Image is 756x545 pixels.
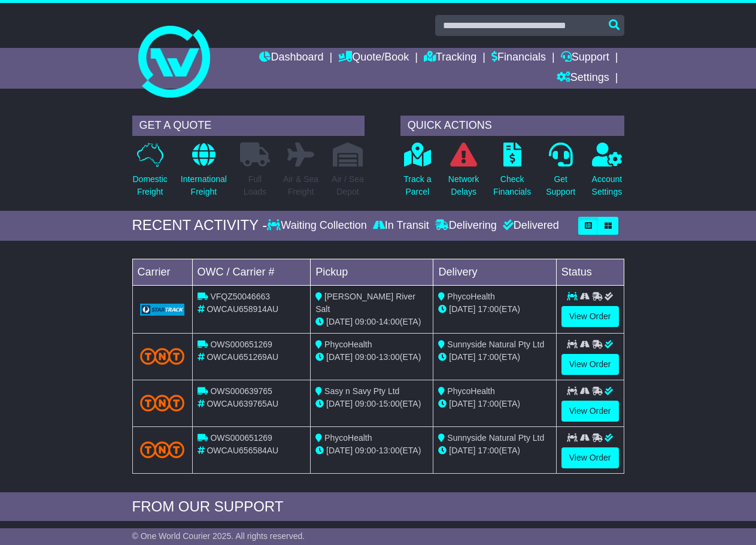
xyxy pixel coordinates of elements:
span: Sunnyside Natural Pty Ltd [447,433,544,443]
span: PhycoHealth [447,386,494,396]
span: [DATE] [326,446,353,455]
span: [DATE] [326,317,353,326]
span: [PERSON_NAME] River Salt [315,292,415,314]
a: Tracking [424,48,476,68]
div: (ETA) [438,351,551,364]
a: AccountSettings [591,142,623,205]
span: 14:00 [379,317,400,326]
a: NetworkDelays [448,142,479,205]
span: PhycoHealth [447,292,494,301]
p: International Freight [181,173,227,198]
span: [DATE] [326,352,353,362]
span: OWS000651269 [210,433,272,443]
div: - (ETA) [315,398,428,410]
span: [DATE] [449,446,475,455]
div: - (ETA) [315,351,428,364]
a: Dashboard [259,48,323,68]
span: [DATE] [449,304,475,314]
div: Delivering [432,219,500,232]
div: - (ETA) [315,316,428,328]
div: - (ETA) [315,444,428,457]
img: GetCarrierServiceLogo [140,304,185,316]
p: Check Financials [493,173,531,198]
p: Track a Parcel [403,173,431,198]
a: View Order [561,354,619,375]
div: (ETA) [438,398,551,410]
span: 17:00 [478,399,499,408]
span: 13:00 [379,352,400,362]
a: Settings [557,68,609,89]
div: Waiting Collection [267,219,369,232]
span: OWS000651269 [210,340,272,349]
td: Delivery [433,259,556,285]
span: 09:00 [355,399,376,408]
span: OWCAU639765AU [207,399,278,408]
div: FROM OUR SUPPORT [132,498,624,516]
a: CheckFinancials [493,142,532,205]
td: Pickup [311,259,433,285]
a: Financials [491,48,546,68]
span: OWS000639765 [210,386,272,396]
span: 17:00 [478,352,499,362]
div: In Transit [370,219,432,232]
span: 17:00 [478,304,499,314]
span: [DATE] [449,399,475,408]
a: Track aParcel [403,142,432,205]
span: OWCAU658914AU [207,304,278,314]
span: PhycoHealth [324,433,372,443]
span: 09:00 [355,317,376,326]
div: (ETA) [438,444,551,457]
p: Account Settings [592,173,623,198]
img: TNT_Domestic.png [140,348,185,364]
a: View Order [561,306,619,327]
div: (ETA) [438,303,551,316]
p: Network Delays [448,173,479,198]
div: Delivered [500,219,559,232]
a: GetSupport [545,142,576,205]
span: OWCAU656584AU [207,446,278,455]
a: Quote/Book [338,48,409,68]
span: [DATE] [449,352,475,362]
div: RECENT ACTIVITY - [132,217,268,234]
div: QUICK ACTIONS [400,116,624,136]
img: TNT_Domestic.png [140,441,185,458]
span: 13:00 [379,446,400,455]
div: GET A QUOTE [132,116,365,136]
p: Domestic Freight [133,173,168,198]
span: Sasy n Savy Pty Ltd [324,386,399,396]
span: 09:00 [355,352,376,362]
td: Status [556,259,624,285]
span: [DATE] [326,399,353,408]
span: 15:00 [379,399,400,408]
span: Sunnyside Natural Pty Ltd [447,340,544,349]
p: Air & Sea Freight [283,173,318,198]
a: InternationalFreight [180,142,227,205]
span: PhycoHealth [324,340,372,349]
span: OWCAU651269AU [207,352,278,362]
p: Full Loads [240,173,270,198]
td: OWC / Carrier # [192,259,311,285]
p: Get Support [546,173,575,198]
td: Carrier [132,259,192,285]
a: View Order [561,401,619,422]
a: Support [561,48,609,68]
a: DomesticFreight [132,142,168,205]
img: TNT_Domestic.png [140,395,185,411]
span: 17:00 [478,446,499,455]
a: View Order [561,447,619,468]
p: Air / Sea Depot [332,173,364,198]
span: © One World Courier 2025. All rights reserved. [132,531,305,541]
span: 09:00 [355,446,376,455]
span: VFQZ50046663 [210,292,270,301]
